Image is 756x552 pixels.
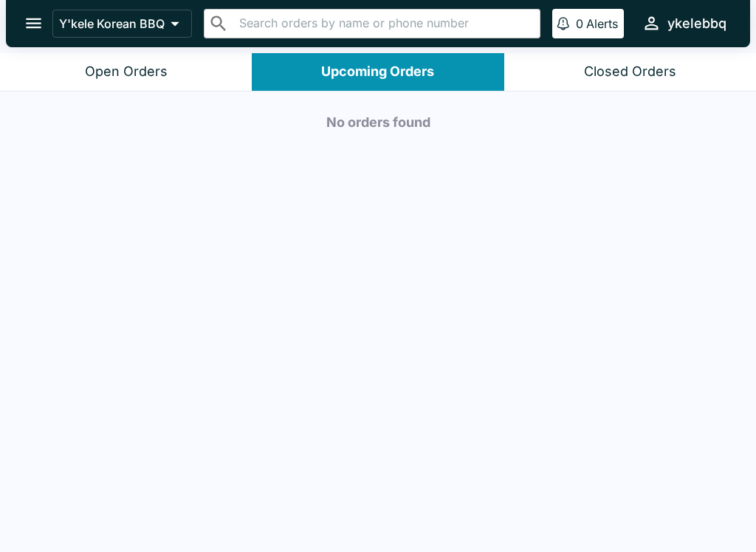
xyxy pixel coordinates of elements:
[321,63,434,80] div: Upcoming Orders
[52,10,192,38] button: Y'kele Korean BBQ
[576,16,583,31] p: 0
[667,15,726,32] div: ykelebbq
[85,63,168,80] div: Open Orders
[636,7,732,39] button: ykelebbq
[235,13,534,34] input: Search orders by name or phone number
[15,4,52,42] button: open drawer
[584,63,676,80] div: Closed Orders
[586,16,618,31] p: Alerts
[59,16,165,31] p: Y'kele Korean BBQ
